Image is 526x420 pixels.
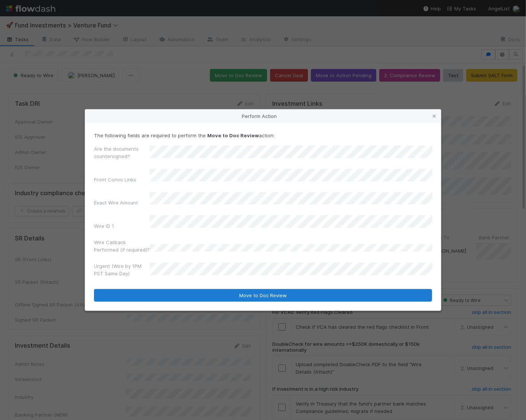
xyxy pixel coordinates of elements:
button: Move to Doc Review [94,289,432,302]
label: Exact Wire Amount [94,199,138,206]
label: Wire Callback Performed (if required)? [94,239,150,253]
strong: Move to Doc Review [207,132,259,138]
label: Are the documents countersigned? [94,145,150,160]
label: Front Convo Links [94,176,136,183]
label: Wire ID 1 [94,222,114,230]
label: Urgent (Wire by 1PM PST Same Day) [94,262,150,277]
p: The following fields are required to perform the action: [94,132,432,139]
div: Perform Action [85,109,441,123]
